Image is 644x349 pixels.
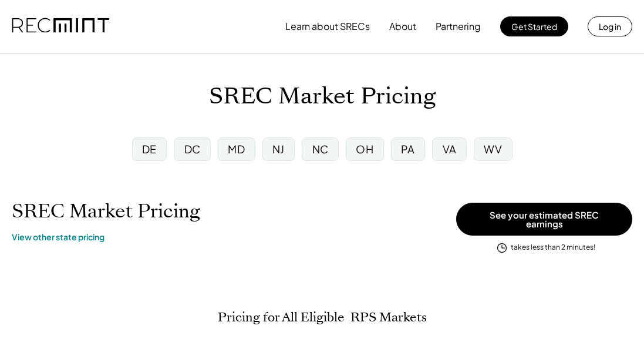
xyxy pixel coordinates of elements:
[272,142,285,156] div: NJ
[285,15,370,38] button: Learn about SRECs
[312,142,329,156] div: NC
[401,142,415,156] div: PA
[456,203,632,236] button: See your estimated SREC earnings
[484,142,502,156] div: WV
[356,142,373,156] div: OH
[511,243,595,253] div: takes less than 2 minutes!
[436,15,481,38] button: Partnering
[443,142,457,156] div: VA
[209,83,436,110] h1: SREC Market Pricing
[218,310,427,325] h2: Pricing for All Eligible RPS Markets
[12,200,200,223] h1: SREC Market Pricing
[184,142,201,156] div: DC
[389,15,416,38] button: About
[500,16,568,36] button: Get Started
[142,142,157,156] div: DE
[12,6,109,46] img: recmint-logotype%403x.png
[12,231,104,243] a: View other state pricing
[228,142,245,156] div: MD
[588,16,632,36] button: Log in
